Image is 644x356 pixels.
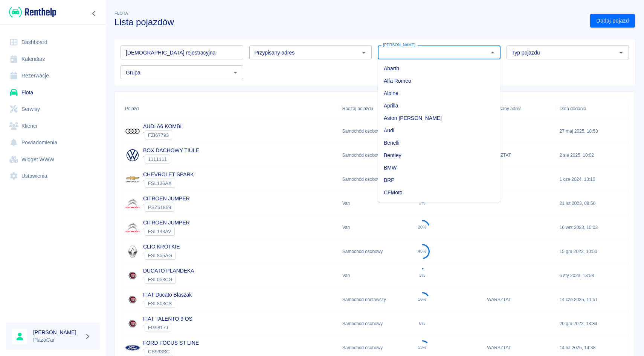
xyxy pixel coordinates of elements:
[143,179,194,188] div: `
[339,312,411,336] div: Samochód osobowy
[339,98,411,119] div: Rodzaj pojazdu
[9,6,56,18] img: Renthelp logo
[378,112,501,124] li: Aston [PERSON_NAME]
[143,316,192,322] a: FIAT TALENTO 9 OS
[378,75,501,87] li: Alfa Romeo
[145,180,175,186] span: FSL136AX
[145,301,175,306] span: FSL803CS
[143,227,190,236] div: `
[125,172,140,187] img: Image
[143,130,182,139] div: `
[339,143,411,167] div: Samochód osobowy
[114,17,584,27] h3: Lista pojazdów
[230,67,241,78] button: Otwórz
[125,148,140,163] img: Image
[556,143,628,167] div: 2 sie 2025, 10:02
[6,84,100,101] a: Flota
[383,42,415,48] label: [PERSON_NAME]
[143,171,194,177] a: CHEVROLET SPARK
[556,264,628,288] div: 6 sty 2023, 13:58
[145,156,170,162] span: 1111111
[556,98,628,119] div: Data dodania
[143,244,180,250] a: CLIO KRÓTKIE
[418,345,427,350] div: 13%
[114,11,128,15] span: Flota
[556,288,628,312] div: 14 cze 2025, 11:51
[378,124,501,137] li: Audi
[33,329,81,336] h6: [PERSON_NAME]
[378,62,501,75] li: Abarth
[125,196,140,211] img: Image
[419,201,426,206] div: 2%
[483,143,555,167] div: WARSZTAT
[339,239,411,264] div: Samochód osobowy
[6,6,56,18] a: Renthelp logo
[145,325,171,330] span: FG9817J
[143,155,199,164] div: `
[378,100,501,112] li: Aprilla
[33,336,81,344] p: PlazaCar
[339,119,411,143] div: Samochód osobowy
[556,215,628,239] div: 16 wrz 2023, 10:03
[125,244,140,259] img: Image
[143,268,194,274] a: DUCATO PLANDEKA
[143,292,192,298] a: FIAT Ducato Blaszak
[6,34,100,51] a: Dashboard
[143,203,190,212] div: `
[143,323,192,332] div: `
[339,264,411,288] div: Van
[378,87,501,100] li: Alpine
[145,277,175,282] span: FSL053CG
[419,273,426,278] div: 3%
[125,316,140,331] img: Image
[339,288,411,312] div: Samochód dostawczy
[556,312,628,336] div: 20 gru 2022, 13:34
[125,268,140,283] img: Image
[483,288,555,312] div: WARSZTAT
[359,47,369,58] button: Otwórz
[89,9,100,18] button: Zwiń nawigację
[418,249,427,254] div: 48%
[143,147,199,153] a: BOX DACHOWY TIULE
[378,162,501,174] li: BMW
[145,205,174,210] span: PSZ61869
[143,195,190,201] a: CITROEN JUMPER
[143,340,199,346] a: FORD FOCUS ST LINE
[418,225,427,230] div: 20%
[143,220,190,226] a: CITROEN JUMPER
[143,347,199,356] div: `
[556,191,628,215] div: 21 lut 2023, 09:50
[378,137,501,149] li: Benelli
[378,174,501,186] li: BRP
[342,98,373,119] div: Rodzaj pojazdu
[339,215,411,239] div: Van
[556,167,628,191] div: 1 cze 2024, 13:10
[590,14,635,28] a: Dodaj pojazd
[616,47,626,58] button: Otwórz
[483,98,555,119] div: Przypisany adres
[145,229,174,234] span: FSL143AV
[125,292,140,307] img: Image
[143,251,180,260] div: `
[419,321,426,326] div: 0%
[487,98,521,119] div: Przypisany adres
[487,47,498,58] button: Zamknij
[6,168,100,185] a: Ustawienia
[125,98,139,119] div: Pojazd
[145,349,173,354] span: CB993SC
[556,239,628,264] div: 15 gru 2022, 10:50
[6,51,100,68] a: Kalendarz
[139,103,149,114] button: Sort
[378,149,501,162] li: Bentley
[6,118,100,135] a: Klienci
[378,186,501,199] li: CFMoto
[6,151,100,168] a: Widget WWW
[143,299,192,308] div: `
[125,340,140,355] img: Image
[125,124,140,139] img: Image
[143,123,182,129] a: AUDI A6 KOMBI
[125,220,140,235] img: Image
[339,191,411,215] div: Van
[339,167,411,191] div: Samochód osobowy
[6,134,100,151] a: Powiadomienia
